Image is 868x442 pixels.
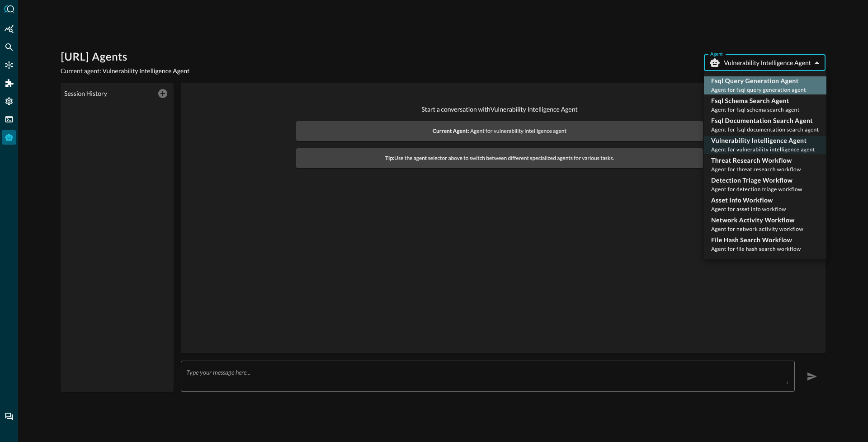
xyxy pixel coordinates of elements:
p: Fsql Documentation Search Agent [711,116,819,125]
p: Vulnerability Intelligence Agent [711,136,815,145]
span: Agent for file hash search workflow [711,245,801,252]
p: Asset Info Workflow [711,196,786,205]
p: Fsql Query Generation Agent [711,76,806,85]
span: Agent for asset info workflow [711,206,786,212]
span: Agent for fsql query generation agent [711,86,806,93]
p: Fsql Schema Search Agent [711,96,800,105]
p: Detection Triage Workflow [711,176,802,185]
span: Agent for threat research workflow [711,166,801,173]
span: Agent for detection triage workflow [711,186,802,193]
p: Threat Research Workflow [711,156,801,165]
span: Agent for fsql schema search agent [711,106,800,113]
p: Network Activity Workflow [711,216,803,225]
span: Agent for fsql documentation search agent [711,126,819,133]
p: File Hash Search Workflow [711,235,801,245]
span: Agent for vulnerability intelligence agent [711,146,815,153]
span: Agent for network activity workflow [711,226,803,232]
